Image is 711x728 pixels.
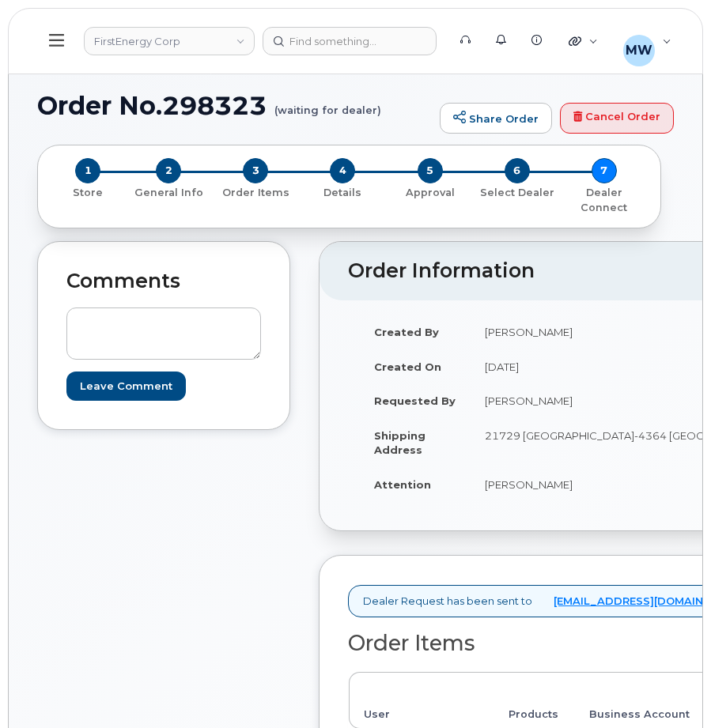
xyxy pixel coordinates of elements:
span: 1 [75,158,100,183]
a: 4 Details [299,183,386,200]
h1: Order No.298323 [37,92,432,119]
a: 1 Store [51,183,125,200]
a: 6 Select Dealer [474,183,561,200]
p: Select Dealer [480,186,554,200]
strong: Created On [374,360,441,373]
p: Details [305,186,380,200]
a: 5 Approval [387,183,474,200]
strong: Created By [374,326,439,338]
p: Store [57,186,119,200]
strong: Shipping Address [374,429,425,457]
span: 6 [505,158,530,183]
a: 2 General Info [125,183,212,200]
strong: Attention [374,478,431,491]
input: Leave Comment [66,372,186,401]
span: 2 [156,158,181,183]
a: 3 Order Items [212,183,299,200]
span: 4 [330,158,355,183]
a: Cancel Order [560,103,674,134]
p: General Info [131,186,206,200]
h2: Comments [66,270,261,292]
span: 3 [243,158,268,183]
small: (waiting for dealer) [274,92,381,116]
p: Order Items [218,186,293,200]
a: Share Order [440,103,552,134]
span: 5 [418,158,443,183]
p: Approval [393,186,467,200]
strong: Requested By [374,394,456,407]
